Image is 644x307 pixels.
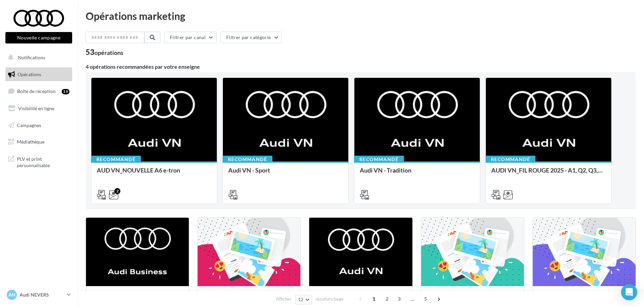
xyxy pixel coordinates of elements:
[354,156,404,163] div: Recommandé
[407,294,418,304] span: ...
[228,167,343,180] div: Audi VN - Sport
[295,295,312,304] button: 12
[486,156,535,163] div: Recommandé
[4,118,74,132] a: Campagnes
[20,291,64,298] p: Audi NEVERS
[420,294,431,304] span: 5
[4,51,71,65] button: Notifications
[97,167,211,180] div: AUD VN_NOUVELLE A6 e-tron
[114,188,120,194] div: 2
[4,135,74,149] a: Médiathèque
[316,296,344,302] span: résultats/page
[298,297,304,302] span: 12
[18,71,41,77] span: Opérations
[4,101,74,116] a: Visibilité en ligne
[221,32,282,43] button: Filtrer par catégorie
[18,105,54,111] span: Visibilité en ligne
[4,67,74,82] a: Opérations
[621,284,637,300] div: Open Intercom Messenger
[94,50,123,56] div: opérations
[62,89,69,94] div: 19
[223,156,272,163] div: Recommandé
[164,32,217,43] button: Filtrer par canal
[5,32,72,43] button: Nouvelle campagne
[91,156,141,163] div: Recommandé
[8,291,16,298] span: AN
[18,55,45,60] span: Notifications
[382,294,392,304] span: 2
[86,11,636,21] div: Opérations marketing
[276,296,291,302] span: Afficher
[394,294,405,304] span: 3
[17,154,69,169] span: PLV et print personnalisable
[4,152,74,172] a: PLV et print personnalisable
[360,167,474,180] div: Audi VN - Tradition
[17,139,45,145] span: Médiathèque
[17,122,41,128] span: Campagnes
[17,88,56,94] span: Boîte de réception
[5,288,72,301] a: AN Audi NEVERS
[369,294,379,304] span: 1
[4,84,74,98] a: Boîte de réception19
[86,49,123,56] div: 53
[491,167,606,180] div: AUDI VN_FIL ROUGE 2025 - A1, Q2, Q3, Q5 et Q4 e-tron
[86,64,636,69] div: 4 opérations recommandées par votre enseigne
